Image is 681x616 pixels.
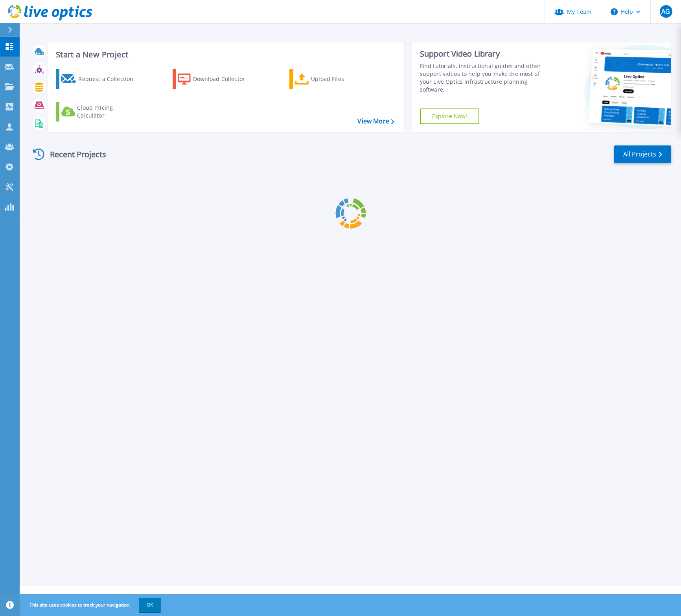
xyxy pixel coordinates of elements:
[56,102,144,121] a: Cloud Pricing Calculator
[357,118,394,125] a: View More
[78,71,141,87] div: Request a Collection
[420,108,480,124] a: Explore Now!
[420,62,551,94] div: Find tutorials, instructional guides and other support videos to help you make the most of your L...
[614,145,671,163] a: All Projects
[56,50,394,59] h3: Start a New Project
[173,69,260,89] a: Download Collector
[139,598,161,612] button: OK
[22,598,161,612] span: This site uses cookies to track your navigation.
[289,69,377,89] a: Upload Files
[661,8,670,15] span: AG
[77,104,140,120] div: Cloud Pricing Calculator
[193,71,256,87] div: Download Collector
[56,69,144,89] a: Request a Collection
[420,49,551,59] div: Support Video Library
[311,71,374,87] div: Upload Files
[30,145,117,164] div: Recent Projects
